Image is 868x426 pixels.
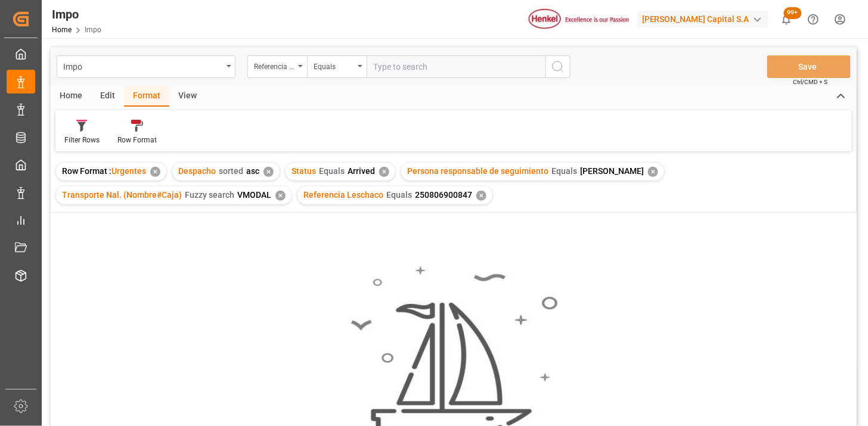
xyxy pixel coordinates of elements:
[637,8,773,30] button: [PERSON_NAME] Capital S.A
[303,190,383,200] span: Referencia Leschaco
[407,166,548,176] span: Persona responsable de seguimiento
[800,6,827,33] button: Help Center
[529,9,629,30] img: Henkel%20logo.jpg_1689854090.jpg
[246,166,259,176] span: asc
[292,166,316,176] span: Status
[637,11,768,28] div: [PERSON_NAME] Capital S.A
[367,55,545,78] input: Type to search
[237,190,271,200] span: VMODAL
[580,166,644,176] span: [PERSON_NAME]
[476,191,486,201] div: ✕
[91,86,124,107] div: Edit
[52,26,72,34] a: Home
[185,190,234,200] span: Fuzzy search
[767,55,851,78] button: Save
[117,135,157,145] div: Row Format
[314,58,354,72] div: Equals
[254,58,294,72] div: Referencia Leschaco
[178,166,216,176] span: Despacho
[793,77,828,86] span: Ctrl/CMD + S
[386,190,412,200] span: Equals
[648,167,658,177] div: ✕
[551,166,577,176] span: Equals
[307,55,367,78] button: open menu
[57,55,235,78] button: open menu
[263,167,274,177] div: ✕
[784,7,802,19] span: 99+
[63,58,222,73] div: Impo
[545,55,571,78] button: search button
[247,55,307,78] button: open menu
[111,166,146,176] span: Urgentes
[219,166,243,176] span: sorted
[62,166,111,176] span: Row Format :
[275,191,286,201] div: ✕
[62,190,182,200] span: Transporte Nal. (Nombre#Caja)
[319,166,345,176] span: Equals
[124,86,169,107] div: Format
[51,86,91,107] div: Home
[52,5,101,23] div: Impo
[150,167,160,177] div: ✕
[773,6,800,33] button: show 100 new notifications
[379,167,389,177] div: ✕
[169,86,206,107] div: View
[415,190,472,200] span: 250806900847
[348,166,375,176] span: Arrived
[64,135,100,145] div: Filter Rows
